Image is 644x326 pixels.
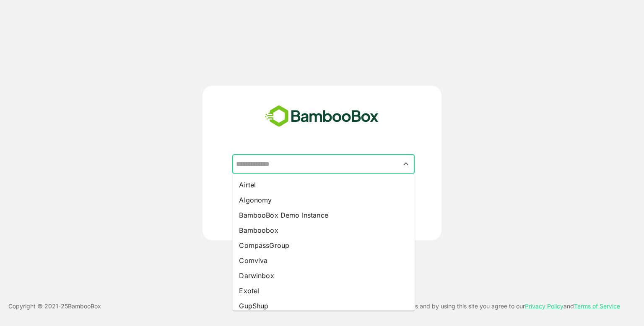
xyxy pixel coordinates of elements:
[232,268,415,283] li: Darwinbox
[232,177,415,192] li: Airtel
[260,103,383,130] img: bamboobox
[232,253,415,268] li: Comviva
[400,158,412,170] button: Close
[232,223,415,238] li: Bamboobox
[8,301,101,311] p: Copyright © 2021- 25 BambooBox
[232,298,415,313] li: GupShup
[232,192,415,208] li: Algonomy
[574,302,620,310] a: Terms of Service
[232,208,415,223] li: BambooBox Demo Instance
[525,302,563,310] a: Privacy Policy
[232,283,415,298] li: Exotel
[232,238,415,253] li: CompassGroup
[358,301,620,311] p: This site uses cookies and by using this site you agree to our and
